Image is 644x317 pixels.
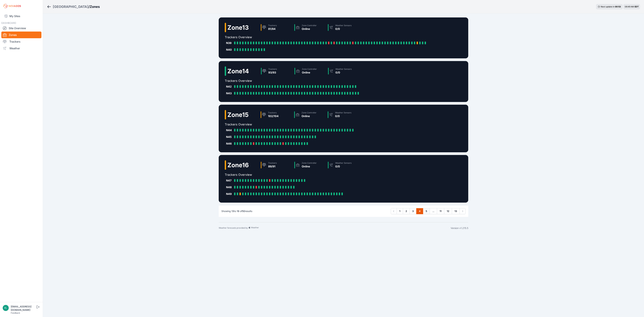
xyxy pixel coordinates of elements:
[451,226,468,230] div: Version v1.215.5
[403,208,410,214] a: 2
[259,160,293,170] a: Trackers89/91
[53,4,88,9] a: [GEOGRAPHIC_DATA]
[452,208,460,214] a: 13
[635,5,639,8] span: EDT
[302,70,317,74] div: Online
[1,38,41,45] a: Trackers
[242,210,245,213] span: 50
[268,70,277,74] div: 93/93
[226,192,233,196] div: N49
[268,162,277,164] div: Trackers
[226,41,233,45] div: N39
[335,27,352,31] div: 0/0
[219,226,451,230] div: Weather forecasts provided by
[1,25,41,32] a: Site Overview
[1,45,41,52] a: Weather
[615,5,621,8] div: 00 : 53
[423,208,430,214] a: 5
[335,162,352,164] div: Weather Sensors
[225,172,360,177] h2: Trackers Overview
[302,162,317,164] div: Zone Controller
[326,110,360,119] a: Weather Sensors0/0
[268,111,279,114] div: Trackers
[225,35,429,40] h2: Trackers Overview
[335,24,352,27] div: Weather Sensors
[3,305,9,311] img: blippencott@invenergy.com
[416,208,423,214] a: 4
[335,164,352,168] div: 0/0
[227,68,249,74] h2: Zone 14
[335,70,352,74] div: 0/0
[237,210,239,213] span: 16
[601,5,614,8] span: Next update in
[88,4,90,9] span: /
[335,68,352,70] div: Weather Sensors
[327,23,360,32] a: Weather Sensors0/0
[226,135,233,139] div: N45
[227,111,249,118] h2: Zone 15
[625,5,634,8] span: 06:49 AM
[90,4,100,9] h3: Zones
[226,85,233,89] div: N42
[268,27,277,31] div: 81/84
[302,164,317,168] div: Online
[225,78,362,83] h2: Trackers Overview
[226,48,233,52] div: N40
[391,208,466,214] nav: Pagination
[231,210,234,213] span: 13
[302,68,317,70] div: Zone Controller
[302,27,317,31] div: Online
[226,128,233,132] div: N44
[47,2,100,11] nav: Breadcrumb
[327,160,360,170] a: Weather Sensors0/0
[11,312,20,314] a: Feedback
[1,32,41,38] a: Zones
[1,12,41,20] a: My Sites
[268,68,277,70] div: Trackers
[302,24,317,27] div: Zone Controller
[397,208,403,214] a: 1
[227,24,249,31] h2: Zone 13
[226,91,233,95] div: N43
[335,114,351,118] div: 0/0
[410,208,416,214] a: 3
[335,111,351,114] div: Weather Sensors
[226,178,233,182] div: N47
[226,185,233,189] div: N48
[221,209,252,213] p: Showing to of results
[1,21,16,24] span: DASHBOARD
[430,208,437,214] span: ...
[268,114,279,118] div: 102/104
[3,3,21,9] img: Nevados
[268,24,277,27] div: Trackers
[437,208,444,214] a: 11
[226,142,233,146] div: N46
[225,122,360,127] h2: Trackers Overview
[227,162,249,168] h2: Zone 16
[302,114,316,118] div: Online
[302,111,316,114] div: Zone Controller
[268,164,277,168] div: 89/91
[11,305,36,312] div: [EMAIL_ADDRESS][DOMAIN_NAME]
[259,110,293,119] a: Trackers102/104
[259,23,293,32] a: Trackers81/84
[444,208,452,214] a: 12
[260,66,293,76] a: Trackers93/93
[327,66,360,76] a: Weather Sensors0/0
